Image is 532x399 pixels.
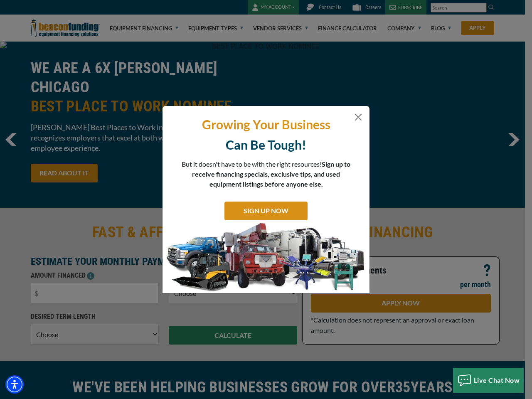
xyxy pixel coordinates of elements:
[224,202,308,220] a: SIGN UP NOW
[169,137,363,153] p: Can Be Tough!
[474,376,520,384] span: Live Chat Now
[192,160,350,188] span: Sign up to receive financing specials, exclusive tips, and used equipment listings before anyone ...
[5,375,24,394] div: Accessibility Menu
[163,222,369,293] img: SIGN UP NOW
[453,368,524,393] button: Live Chat Now
[353,112,363,122] button: Close
[181,159,351,189] p: But it doesn't have to be with the right resources!
[169,116,363,133] p: Growing Your Business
